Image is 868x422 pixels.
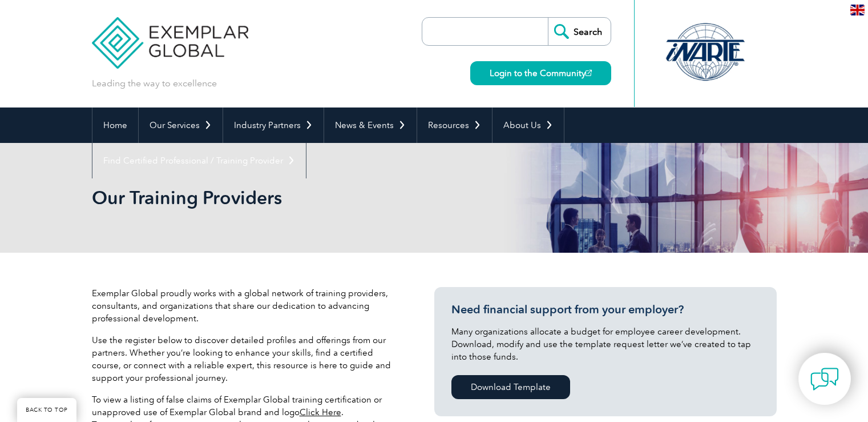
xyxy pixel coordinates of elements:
[92,189,571,207] h2: Our Training Providers
[586,70,592,76] img: open_square.png
[451,302,760,317] h3: Need financial support from your employer?
[850,5,865,15] img: en
[470,61,611,85] a: Login to the Community
[451,325,760,363] p: Many organizations allocate a budget for employee career development. Download, modify and use th...
[451,375,570,399] a: Download Template
[92,334,400,384] p: Use the register below to discover detailed profiles and offerings from our partners. Whether you...
[300,407,341,417] a: Click Here
[548,18,611,45] input: Search
[17,398,76,422] a: BACK TO TOP
[139,108,223,143] a: Our Services
[92,287,400,325] p: Exemplar Global proudly works with a global network of training providers, consultants, and organ...
[223,108,324,143] a: Industry Partners
[810,365,839,393] img: contact-chat.png
[492,108,564,143] a: About Us
[92,77,217,90] p: Leading the way to excellence
[92,143,306,178] a: Find Certified Professional / Training Provider
[92,108,138,143] a: Home
[324,108,417,143] a: News & Events
[417,108,492,143] a: Resources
